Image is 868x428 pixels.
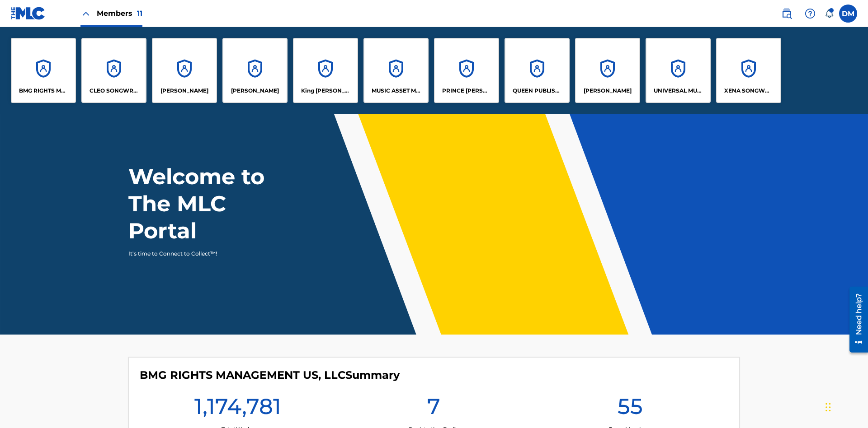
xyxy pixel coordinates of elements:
[805,8,816,19] img: help
[128,163,297,244] h1: Welcome to The MLC Portal
[19,87,68,95] p: BMG RIGHTS MANAGEMENT US, LLC
[128,250,285,258] p: It's time to Connect to Collect™!
[442,87,491,95] p: PRINCE MCTESTERSON
[646,38,711,103] a: AccountsUNIVERSAL MUSIC PUB GROUP
[293,38,358,103] a: AccountsKing [PERSON_NAME]
[137,9,142,18] span: 11
[81,38,146,103] a: AccountsCLEO SONGWRITER
[301,87,350,95] p: King McTesterson
[825,9,834,18] div: Notifications
[90,87,139,95] p: CLEO SONGWRITER
[823,385,868,428] iframe: Chat Widget
[231,87,279,95] p: EYAMA MCSINGER
[575,38,640,103] a: Accounts[PERSON_NAME]
[801,5,819,23] div: Help
[363,38,429,103] a: AccountsMUSIC ASSET MANAGEMENT (MAM)
[513,87,562,95] p: QUEEN PUBLISHA
[778,5,796,23] a: Public Search
[839,5,857,23] div: User Menu
[434,38,499,103] a: AccountsPRINCE [PERSON_NAME]
[724,87,774,95] p: XENA SONGWRITER
[618,393,643,425] h1: 55
[194,393,281,425] h1: 1,174,781
[97,8,142,19] span: Members
[160,87,208,95] p: ELVIS COSTELLO
[372,87,421,95] p: MUSIC ASSET MANAGEMENT (MAM)
[427,393,440,425] h1: 7
[152,38,217,103] a: Accounts[PERSON_NAME]
[584,87,632,95] p: RONALD MCTESTERSON
[654,87,703,95] p: UNIVERSAL MUSIC PUB GROUP
[11,38,76,103] a: AccountsBMG RIGHTS MANAGEMENT US, LLC
[11,7,46,20] img: MLC Logo
[716,38,781,103] a: AccountsXENA SONGWRITER
[505,38,570,103] a: AccountsQUEEN PUBLISHA
[80,8,91,19] img: Close
[843,283,868,357] iframe: Resource Center
[826,394,831,421] div: Drag
[222,38,288,103] a: Accounts[PERSON_NAME]
[140,368,400,382] h4: BMG RIGHTS MANAGEMENT US, LLC
[781,8,792,19] img: search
